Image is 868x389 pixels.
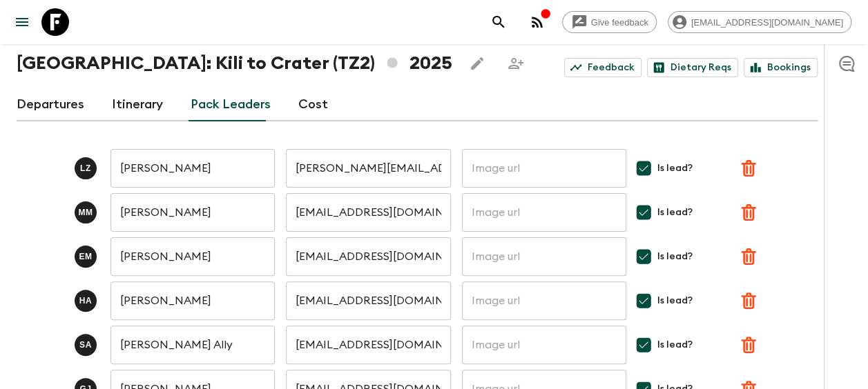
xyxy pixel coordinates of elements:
a: Feedback [564,58,642,77]
input: Pack leader's email address [286,237,450,276]
p: S A [79,339,92,350]
input: Image url [462,326,626,364]
span: Is lead? [657,161,693,175]
a: Dietary Reqs [647,58,738,77]
h1: [GEOGRAPHIC_DATA]: Kili to Crater (TZ2) 2025 [17,50,452,77]
input: Pack leader's full name [110,237,275,276]
span: Share this itinerary [502,50,530,77]
input: Pack leader's full name [110,326,275,364]
p: L Z [80,163,91,174]
p: M M [78,207,93,218]
div: [EMAIL_ADDRESS][DOMAIN_NAME] [668,11,851,33]
input: Image url [462,193,626,232]
button: Edit this itinerary [463,50,491,77]
input: Image url [462,149,626,188]
p: H A [79,295,93,306]
a: Cost [298,88,328,121]
span: Give feedback [584,17,656,28]
span: Is lead? [657,338,693,352]
a: Bookings [744,58,818,77]
input: Pack leader's email address [286,149,450,188]
input: Pack leader's email address [286,326,450,364]
input: Pack leader's email address [286,193,450,232]
button: menu [8,8,36,36]
a: Pack Leaders [191,88,271,121]
span: Is lead? [657,206,693,219]
input: Pack leader's full name [110,149,275,188]
a: Give feedback [562,11,657,33]
button: search adventures [485,8,512,36]
input: Image url [462,281,626,320]
span: Is lead? [657,250,693,263]
a: Departures [17,88,84,121]
input: Image url [462,237,626,276]
span: Is lead? [657,294,693,308]
input: Pack leader's full name [110,281,275,320]
p: E M [79,251,92,262]
input: Pack leader's full name [110,193,275,232]
span: [EMAIL_ADDRESS][DOMAIN_NAME] [684,17,851,28]
input: Pack leader's email address [286,281,450,320]
a: Itinerary [112,88,163,121]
